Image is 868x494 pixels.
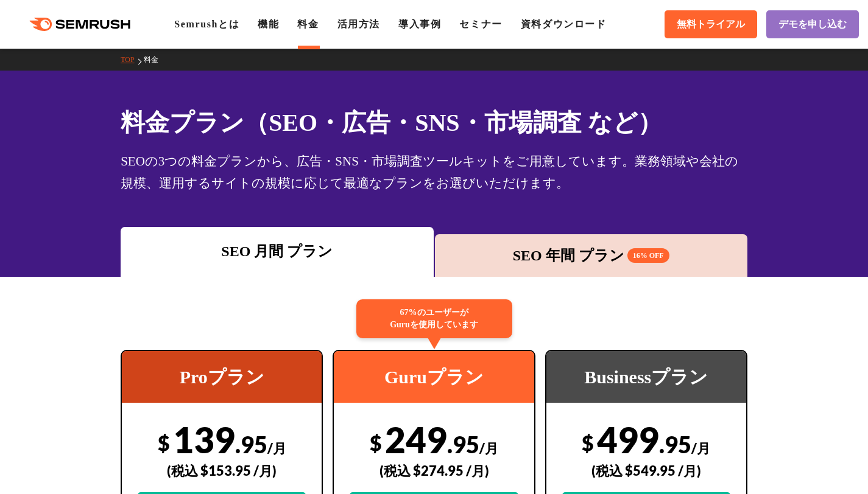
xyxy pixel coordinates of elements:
[334,351,534,403] div: Guruプラン
[370,430,382,455] span: $
[350,449,518,492] div: (税込 $274.95 /月)
[337,19,380,29] a: 活用方法
[121,150,747,194] div: SEOの3つの料金プランから、広告・SNS・市場調査ツールキットをご用意しています。業務領域や会社の規模、運用するサイトの規模に応じて最適なプランをお選びいただけます。
[766,10,859,38] a: デモを申し込む
[582,430,594,455] span: $
[127,240,427,262] div: SEO 月間 プラン
[659,430,691,458] span: .95
[398,19,441,29] a: 導入事例
[447,430,479,458] span: .95
[546,351,746,403] div: Businessプラン
[144,55,168,64] a: 料金
[778,18,847,31] span: デモを申し込む
[174,19,239,29] a: Semrushとは
[122,351,322,403] div: Proプラン
[267,440,286,456] span: /月
[665,10,757,38] a: 無料トライアル
[297,19,319,29] a: 料金
[121,105,747,141] h1: 料金プラン（SEO・広告・SNS・市場調査 など）
[441,245,741,266] div: SEO 年間 プラン
[521,19,607,29] a: 資料ダウンロード
[356,299,512,338] div: 67%のユーザーが Guruを使用しています
[138,449,306,492] div: (税込 $153.95 /月)
[459,19,502,29] a: セミナー
[479,440,498,456] span: /月
[627,248,669,263] span: 16% OFF
[562,449,730,492] div: (税込 $549.95 /月)
[258,19,279,29] a: 機能
[235,430,267,458] span: .95
[691,440,710,456] span: /月
[677,18,745,31] span: 無料トライアル
[121,55,143,64] a: TOP
[158,430,170,455] span: $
